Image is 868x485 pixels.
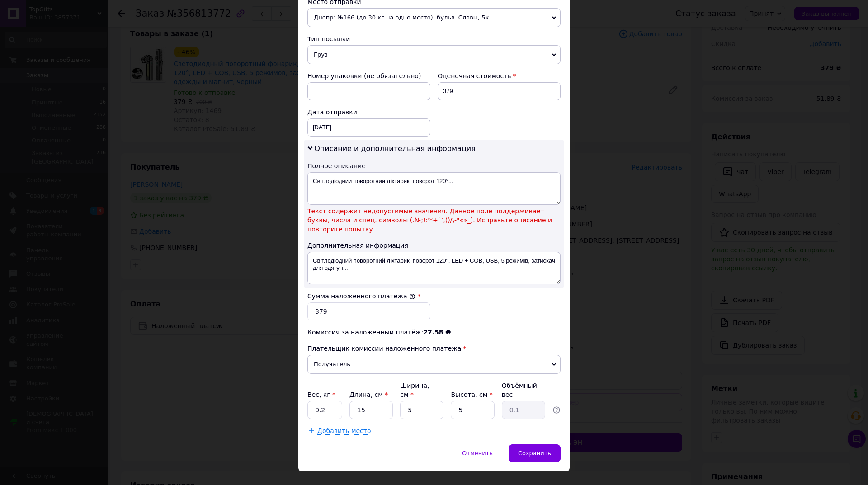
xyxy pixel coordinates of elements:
[400,382,429,398] label: Ширина, см
[307,172,561,205] textarea: Світлодіодний поворотний ліхтарик, поворот 120°...
[307,241,561,250] div: Дополнительная информация
[307,71,430,80] div: Номер упаковки (не обязательно)
[307,292,415,300] label: Сумма наложенного платежа
[307,8,561,27] span: Днепр: №166 (до 30 кг на одно место): бульв. Славы, 5к
[518,450,551,457] span: Сохранить
[462,450,493,457] span: Отменить
[438,71,561,80] div: Оценочная стоимость
[307,345,461,352] span: Плательщик комиссии наложенного платежа
[307,355,561,374] span: Получатель
[307,207,561,234] span: Текст содержит недопустимые значения. Данное поле поддерживает буквы, числа и спец. символы (.№;!...
[317,427,371,435] span: Добавить место
[307,328,561,337] div: Комиссия за наложенный платёж:
[307,391,335,398] label: Вес, кг
[314,144,476,153] span: Описание и дополнительная информация
[423,329,451,336] span: 27.58 ₴
[307,161,561,170] div: Полное описание
[307,35,350,42] span: Тип посылки
[307,252,561,284] textarea: Світлодіодний поворотний ліхтарик, поворот 120°, LED + COB, USB, 5 режимів, затискач для одягу т...
[307,45,561,64] span: Груз
[349,391,388,398] label: Длина, см
[451,391,492,398] label: Высота, см
[502,381,545,399] div: Объёмный вес
[307,108,430,117] div: Дата отправки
